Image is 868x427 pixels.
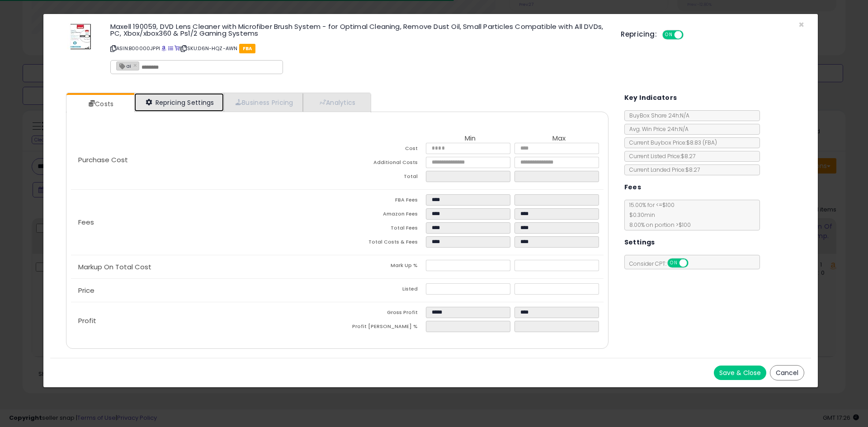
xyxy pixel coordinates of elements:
td: Total Costs & Fees [337,236,426,250]
h5: Settings [624,237,655,248]
span: BuyBox Share 24h: N/A [625,112,689,119]
a: Business Pricing [224,93,303,112]
span: ( FBA ) [703,139,717,146]
h5: Repricing: [621,31,657,38]
td: Gross Profit [337,307,426,321]
th: Max [514,135,603,143]
span: Consider CPT: [625,260,700,267]
a: Your listing only [175,45,179,52]
img: 41RVjP+JsbL._SL60_.jpg [67,23,94,50]
a: BuyBox page [161,45,166,52]
span: OFF [687,259,701,267]
span: FBA [239,44,256,53]
p: Profit [71,317,337,324]
a: All offer listings [168,45,173,52]
p: Fees [71,219,337,226]
span: Current Buybox Price: [625,139,717,146]
span: 15.00 % for <= $100 [625,201,691,229]
a: Analytics [303,93,370,112]
span: OFF [682,31,697,39]
th: Min [426,135,514,143]
td: Additional Costs [337,157,426,171]
button: Cancel [770,365,804,380]
td: Listed [337,283,426,297]
td: Total Fees [337,222,426,236]
span: × [798,18,804,31]
a: Repricing Settings [134,93,224,112]
h5: Key Indicators [624,92,677,103]
span: ON [663,31,675,39]
a: Costs [66,95,133,113]
span: Avg. Win Price 24h: N/A [625,125,689,133]
td: Mark Up % [337,260,426,274]
p: Price [71,287,337,294]
span: Current Listed Price: $8.27 [625,152,695,160]
td: Profit [PERSON_NAME] % [337,321,426,335]
span: $0.30 min [625,211,655,219]
span: ON [668,259,679,267]
p: Purchase Cost [71,156,337,164]
td: Total [337,171,426,185]
p: Markup On Total Cost [71,263,337,271]
h3: Maxell 190059, DVD Lens Cleaner with Microfiber Brush System - for Optimal Cleaning, Remove Dust ... [110,23,607,37]
a: × [133,61,139,69]
span: ai [117,62,131,70]
td: Amazon Fees [337,208,426,222]
p: ASIN: B00000JPPI | SKU: D6N-HQZ-AWN [110,41,607,56]
td: FBA Fees [337,194,426,208]
span: 8.00 % on portion > $100 [625,221,691,229]
span: Current Landed Price: $8.27 [625,166,700,174]
button: Save & Close [714,366,766,380]
td: Cost [337,143,426,157]
span: $8.83 [686,139,717,146]
h5: Fees [624,182,642,193]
